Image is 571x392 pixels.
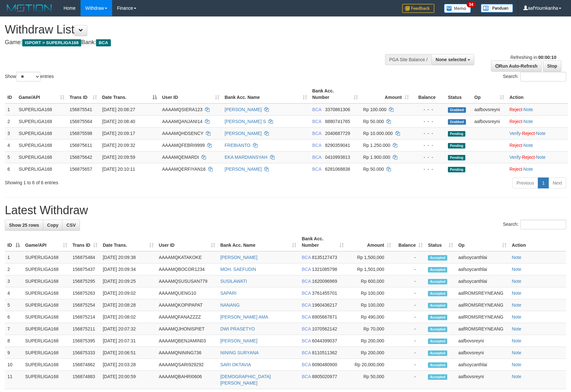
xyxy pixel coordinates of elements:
[428,362,447,368] span: Accepted
[512,362,521,367] a: Note
[512,255,521,260] a: Note
[66,223,76,228] span: CSV
[507,103,568,116] td: ·
[512,267,521,272] a: Note
[70,275,100,287] td: 156875295
[5,311,23,323] td: 6
[23,371,70,389] td: SUPERLIGA168
[220,255,257,260] a: [PERSON_NAME]
[428,315,447,320] span: Accepted
[220,302,240,308] a: NANANG
[481,4,513,13] img: panduan.png
[5,299,23,311] td: 5
[220,291,237,296] a: SAPARI
[162,155,199,160] span: AAAAMQEMARDI
[312,119,321,124] span: BCA
[522,155,535,160] a: Reject
[5,85,16,103] th: ID
[5,3,54,13] img: MOTION_logo.png
[522,131,535,136] a: Reject
[162,107,202,112] span: AAAAMQSIERA123
[70,359,100,371] td: 156874862
[312,155,321,160] span: BCA
[302,338,311,343] span: BCA
[394,311,425,323] td: -
[312,131,321,136] span: BCA
[346,371,394,389] td: Rp 50,000
[5,127,16,139] td: 3
[5,204,566,217] h1: Latest Withdraw
[325,155,350,160] span: Copy 0410993813 to clipboard
[428,255,447,261] span: Accepted
[156,233,218,251] th: User ID: activate to sort column ascending
[5,115,16,127] td: 2
[100,287,156,299] td: [DATE] 20:09:02
[156,299,218,311] td: AAAAMQKOPIPAPAT
[507,85,568,103] th: Action
[70,155,92,160] span: 156875642
[312,338,337,343] span: Copy 6044399037 to clipboard
[312,314,337,320] span: Copy 8905667871 to clipboard
[5,251,23,263] td: 1
[302,302,311,308] span: BCA
[299,233,346,251] th: Bank Acc. Number: activate to sort column ascending
[385,54,431,65] div: PGA Site Balance /
[70,143,92,148] span: 156875611
[456,233,509,251] th: Op: activate to sort column ascending
[5,323,23,335] td: 7
[346,347,394,359] td: Rp 200,000
[448,143,465,148] span: Pending
[162,119,202,124] span: AAAAMQANJANI14
[507,139,568,151] td: ·
[70,287,100,299] td: 156875263
[5,233,23,251] th: ID: activate to sort column descending
[414,106,443,113] div: - - -
[363,155,390,160] span: Rp 1.900.000
[520,72,566,81] input: Search:
[456,359,509,371] td: aafsoycanthlai
[70,251,100,263] td: 156875484
[507,127,568,139] td: · ·
[428,339,447,344] span: Accepted
[100,335,156,347] td: [DATE] 20:07:31
[302,255,311,260] span: BCA
[325,119,350,124] span: Copy 8880741765 to clipboard
[448,155,465,160] span: Pending
[16,115,67,127] td: SUPERLIGA168
[23,323,70,335] td: SUPERLIGA168
[456,347,509,359] td: aafbovsreyni
[220,362,251,367] a: SARI OKTAVIA
[156,311,218,323] td: AAAAMQFANAZZZZ
[536,155,546,160] a: Note
[67,85,100,103] th: Trans ID: activate to sort column ascending
[346,251,394,263] td: Rp 1,500,000
[538,177,549,188] a: 1
[5,275,23,287] td: 3
[346,287,394,299] td: Rp 100,000
[512,291,521,296] a: Note
[524,119,533,124] a: Note
[548,177,566,188] a: Next
[302,291,311,296] span: BCA
[325,167,350,172] span: Copy 6281068838 to clipboard
[472,103,507,116] td: aafbovsreyni
[414,166,443,172] div: - - -
[220,338,257,343] a: [PERSON_NAME]
[456,311,509,323] td: aafROMSREYNEANG
[346,335,394,347] td: Rp 200,000
[16,103,67,116] td: SUPERLIGA168
[509,155,521,160] a: Verify
[302,314,311,320] span: BCA
[456,251,509,263] td: aafsoycanthlai
[220,326,255,331] a: DWI PRASETYO
[156,323,218,335] td: AAAAMQJHONISPIET
[23,299,70,311] td: SUPERLIGA168
[428,327,447,332] span: Accepted
[394,323,425,335] td: -
[5,23,374,36] h1: Withdraw List
[100,275,156,287] td: [DATE] 20:09:25
[394,263,425,275] td: -
[431,54,474,65] button: None selected
[302,362,311,367] span: BCA
[70,311,100,323] td: 156875214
